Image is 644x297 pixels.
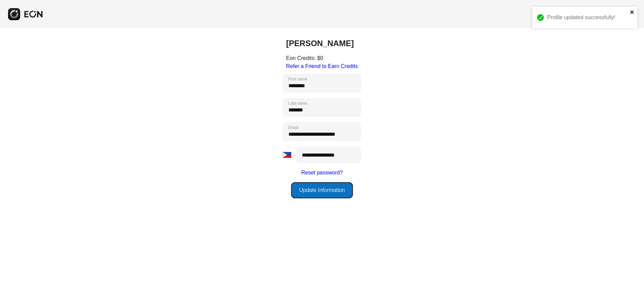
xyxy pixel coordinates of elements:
[288,101,307,106] label: Last name
[301,169,343,177] a: Reset password?
[291,182,353,198] button: Update Information
[286,54,358,62] div: Eon Credits: $0
[630,9,635,15] button: close
[288,76,308,82] label: First name
[547,13,628,22] div: Profile updated successfully!
[288,125,298,130] label: Email
[286,38,358,49] h2: [PERSON_NAME]
[286,63,358,69] a: Refer a Friend to Earn Credits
